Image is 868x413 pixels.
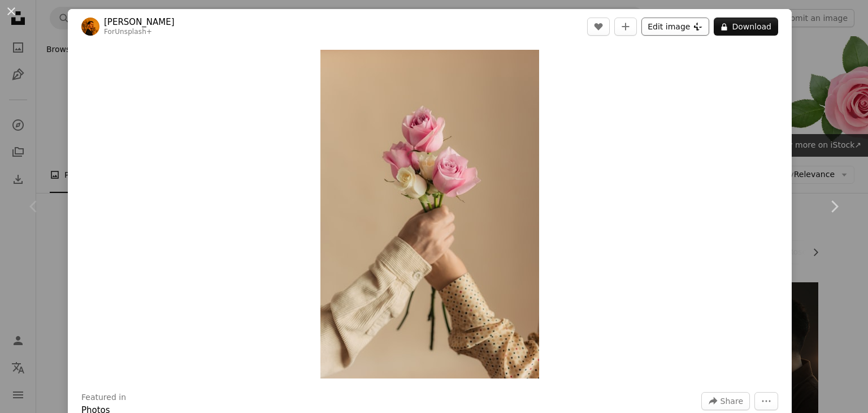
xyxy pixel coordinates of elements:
button: More Actions [754,392,778,410]
div: For [104,28,175,37]
a: Unsplash+ [115,28,152,36]
button: Download [714,18,778,36]
button: Share this image [701,392,750,410]
button: Like [587,18,610,36]
a: Next [800,152,868,261]
h3: Featured in [81,392,126,403]
img: Go to Jordan González's profile [81,18,99,36]
button: Edit image [641,18,709,36]
button: Zoom in on this image [320,50,539,378]
img: a person holding a bouquet of pink roses [320,50,539,378]
span: Share [721,393,743,410]
button: Add to Collection [614,18,637,36]
a: [PERSON_NAME] [104,16,175,28]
